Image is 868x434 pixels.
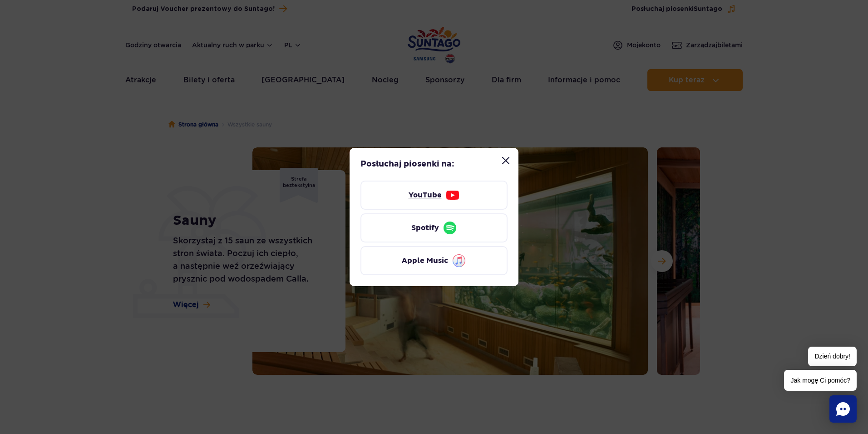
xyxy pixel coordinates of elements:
[784,370,857,391] span: Jak mogę Ci pomóc?
[497,151,515,170] button: Zamknij modal “Posłuchaj piosenki Suntago”
[360,246,508,275] a: Apple Music
[360,181,508,210] a: YouTube
[360,159,508,170] p: Posłuchaj piosenki na:
[808,347,857,366] span: Dzień dobry!
[360,213,508,242] a: Spotify
[829,395,857,423] div: Chat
